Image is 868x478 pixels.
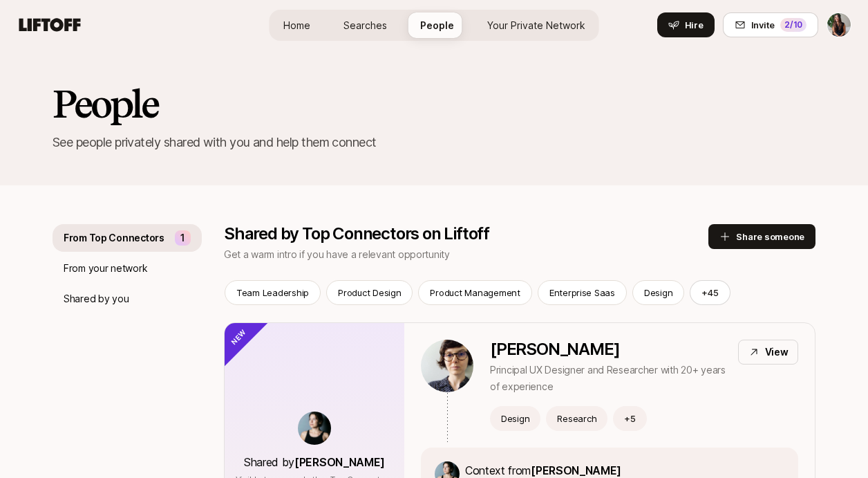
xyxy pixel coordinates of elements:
[409,12,465,38] a: People
[421,340,473,392] img: 0b965891_4116_474f_af89_6433edd974dd.jpg
[501,412,529,425] p: Design
[53,83,815,125] h2: People
[430,286,520,300] p: Product Management
[490,340,727,359] p: [PERSON_NAME]
[272,12,321,38] a: Home
[613,406,647,431] button: +5
[723,12,818,37] button: Invite2/10
[557,412,596,425] p: Research
[420,18,454,33] span: People
[765,344,789,360] p: View
[487,18,585,33] span: Your Private Network
[244,453,385,471] p: Shared by
[236,286,309,300] p: Team Leadership
[294,455,385,469] span: [PERSON_NAME]
[283,18,310,33] span: Home
[298,412,331,445] img: 539a6eb7_bc0e_4fa2_8ad9_ee091919e8d1.jpg
[343,18,387,33] span: Searches
[549,286,615,300] p: Enterprise Saas
[224,246,708,263] p: Get a warm intro if you have a relevant opportunity
[690,280,730,305] button: +45
[531,463,621,477] span: [PERSON_NAME]
[338,286,401,300] p: Product Design
[827,12,851,37] button: Ciara Cornette
[64,260,147,277] p: From your network
[751,18,775,32] span: Invite
[64,230,164,246] p: From Top Connectors
[332,12,398,38] a: Searches
[708,224,815,249] button: Share someone
[490,362,727,395] p: Principal UX Designer and Researcher with 20+ years of experience
[476,12,596,38] a: Your Private Network
[657,12,715,37] button: Hire
[64,291,129,307] p: Shared by you
[53,133,815,152] p: See people privately shared with you and help them connect
[644,286,672,300] p: Design
[827,13,851,37] img: Ciara Cornette
[780,18,806,32] div: 2 /10
[224,224,708,243] p: Shared by Top Connectors on Liftoff
[685,18,704,32] span: Hire
[180,230,185,246] p: 1
[201,300,270,368] div: New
